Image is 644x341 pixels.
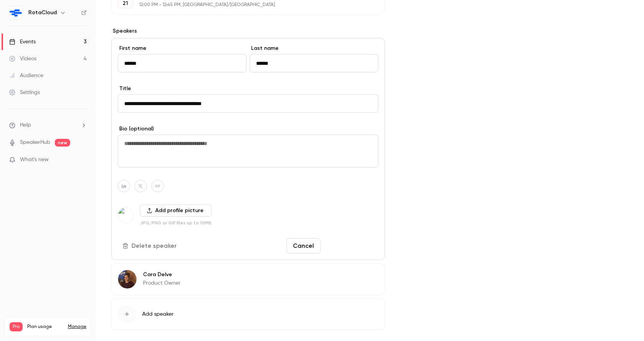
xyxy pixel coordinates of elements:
p: 12:00 PM - 12:45 PM, [GEOGRAPHIC_DATA]/[GEOGRAPHIC_DATA] [139,2,344,8]
label: Title [118,85,378,92]
label: Bio (optional) [118,125,378,133]
label: Speakers [111,27,385,35]
button: Delete speaker [118,238,183,254]
label: Last name [250,44,378,52]
div: Videos [9,55,36,63]
p: Cara Delve [143,271,181,278]
h6: RotaCloud [28,9,57,16]
button: Cancel [286,238,320,254]
span: What's new [20,156,49,164]
span: new [55,139,70,147]
p: JPG, PNG or GIF files up to 10MB [140,220,212,226]
img: Sophie Wilson [118,208,133,223]
div: Settings [9,89,40,96]
p: Product Owner [143,279,181,287]
a: SpeakerHub [20,138,50,147]
div: Cara DelveCara DelveProduct Owner [111,263,385,295]
span: Help [20,121,31,129]
span: Add speaker [142,310,174,318]
button: Add profile picture [140,204,212,217]
div: Events [9,38,36,46]
li: help-dropdown-opener [9,121,87,129]
img: Cara Delve [118,270,136,288]
div: Audience [9,72,43,79]
button: Save changes [324,238,378,254]
a: Manage [68,324,86,330]
span: Plan usage [27,324,63,330]
span: Pro [10,322,23,331]
img: RotaCloud [10,7,22,19]
button: Add speaker [111,298,385,330]
label: First name [118,44,246,52]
